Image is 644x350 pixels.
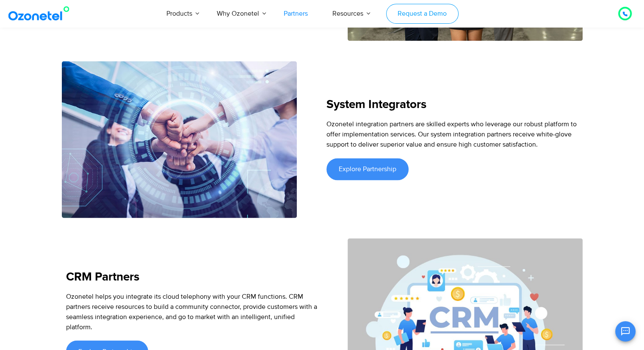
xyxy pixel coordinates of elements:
[326,119,578,150] div: Ozonetel integration partners are skilled experts who leverage our robust platform to offer imple...
[326,99,578,111] h5: System Integrators
[326,158,409,180] a: Explore Partnership
[66,291,318,332] div: Ozonetel helps you integrate its cloud telephony with your CRM functions. CRM partners receive re...
[615,321,636,342] button: Open chat
[339,166,396,172] span: Explore Partnership
[386,4,459,24] a: Request a Demo
[66,271,318,283] h5: CRM Partners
